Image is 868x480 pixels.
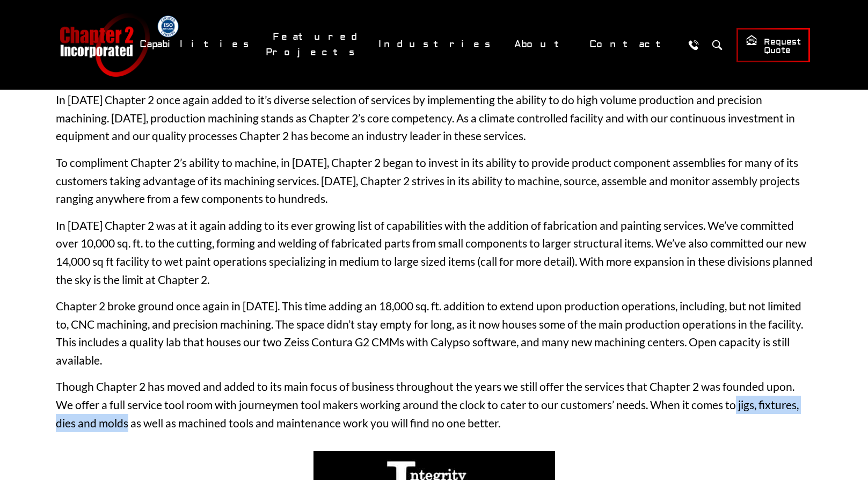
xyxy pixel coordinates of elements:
[56,377,813,432] p: Though Chapter 2 has moved and added to its main focus of business throughout the years we still ...
[56,216,813,288] p: In [DATE] Chapter 2 was at it again adding to its ever growing list of capabilities with the addi...
[56,297,813,369] p: Chapter 2 broke ground once again in [DATE]. This time adding an 18,000 sq. ft. addition to exten...
[56,91,813,145] p: In [DATE] Chapter 2 once again added to it’s diverse selection of services by implementing the ab...
[56,154,813,208] p: To compliment Chapter 2’s ability to machine, in [DATE], Chapter 2 began to invest in its ability...
[746,34,801,56] span: Request Quote
[266,25,366,64] a: Featured Projects
[582,33,679,56] a: Contact
[59,13,150,77] a: Chapter 2 Incorporated
[507,33,577,56] a: About
[684,35,704,55] a: Call Us
[707,35,727,55] button: Search
[736,28,810,62] a: Request Quote
[133,33,260,56] a: Capabilities
[371,33,502,56] a: Industries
